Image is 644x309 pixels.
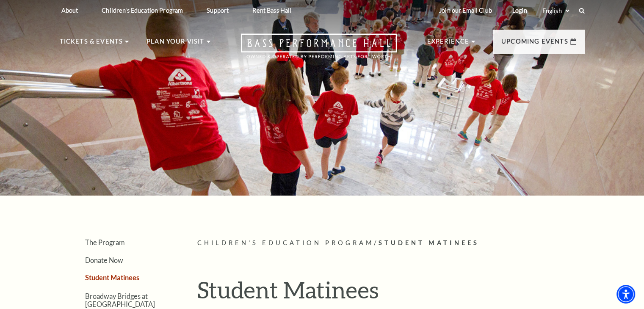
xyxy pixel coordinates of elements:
p: Plan Your Visit [146,36,205,52]
select: Select: [541,7,571,15]
p: About [61,7,78,14]
p: / [197,238,585,248]
a: Broadway Bridges at [GEOGRAPHIC_DATA] [85,292,155,308]
p: Experience [427,36,470,52]
a: Student Matinees [85,273,139,281]
span: Children's Education Program [197,239,374,246]
p: Support [207,7,229,14]
a: Donate Now [85,256,123,264]
p: Rent Bass Hall [252,7,291,14]
p: Children's Education Program [102,7,183,14]
a: The Program [85,238,124,246]
span: Student Matinees [378,239,479,246]
p: Tickets & Events [60,36,123,52]
div: Accessibility Menu [616,285,635,303]
p: Upcoming Events [501,36,568,52]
